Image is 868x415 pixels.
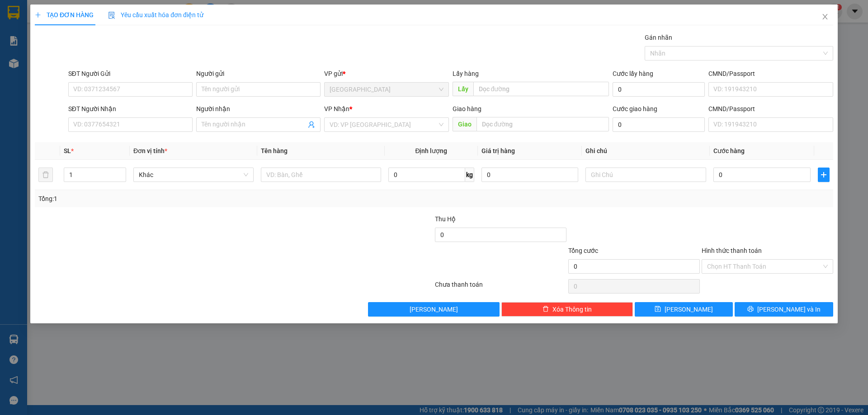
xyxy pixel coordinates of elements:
span: Lấy hàng [453,70,479,77]
span: Thu Hộ [435,215,456,223]
label: Cước lấy hàng [613,70,653,77]
span: printer [747,306,754,313]
span: kg [465,168,474,182]
button: Close [812,5,838,30]
th: Ghi chú [582,142,710,160]
span: Định lượng [415,147,448,154]
button: save[PERSON_NAME] [635,302,733,317]
span: Increase Value [116,168,126,175]
input: Cước giao hàng [613,117,705,132]
input: Dọc đường [476,117,609,131]
span: VP Nhận [325,105,350,112]
span: Yêu cầu xuất hóa đơn điện tử [108,11,203,19]
span: close [821,13,829,20]
div: VP gửi [325,69,449,79]
input: VD: Bàn, Ghế [261,168,381,182]
input: 0 [481,168,579,182]
span: plus [35,12,41,18]
span: [PERSON_NAME] [410,304,458,314]
input: Dọc đường [473,82,609,96]
span: user-add [308,121,316,128]
span: plus [818,171,829,178]
span: Lấy [453,82,473,96]
input: Ghi Chú [586,168,706,182]
span: [PERSON_NAME] và In [757,304,821,314]
div: CMND/Passport [708,69,833,79]
span: SL [64,147,71,154]
span: Decrease Value [116,175,126,182]
span: Tên hàng [261,147,288,154]
button: printer[PERSON_NAME] và In [735,302,833,317]
button: delete [38,168,53,182]
button: [PERSON_NAME] [368,302,500,317]
span: Đà Lạt [330,83,443,96]
span: Xóa Thông tin [552,304,592,314]
span: Giao [453,117,476,131]
div: SĐT Người Gửi [68,69,193,79]
div: SĐT Người Nhận [68,104,193,114]
span: Giao hàng [453,105,481,112]
span: delete [542,306,549,313]
span: Đơn vị tính [133,147,167,154]
label: Cước giao hàng [613,105,657,112]
span: Tổng cước [568,247,598,254]
button: plus [818,168,830,182]
label: Hình thức thanh toán [702,247,762,254]
span: Khác [139,168,248,182]
div: CMND/Passport [708,104,833,114]
button: deleteXóa Thông tin [502,302,633,317]
input: Cước lấy hàng [613,82,705,97]
div: Người nhận [196,104,321,114]
div: Chưa thanh toán [434,280,567,295]
span: up [118,169,124,175]
span: TẠO ĐƠN HÀNG [35,11,94,19]
span: save [655,306,661,313]
div: Tổng: 1 [38,194,335,204]
div: Người gửi [196,69,321,79]
span: [PERSON_NAME] [665,304,713,314]
span: Giá trị hàng [481,147,515,154]
span: down [118,176,124,181]
label: Gán nhãn [645,34,672,41]
img: icon [108,12,115,19]
span: Cước hàng [713,147,745,154]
